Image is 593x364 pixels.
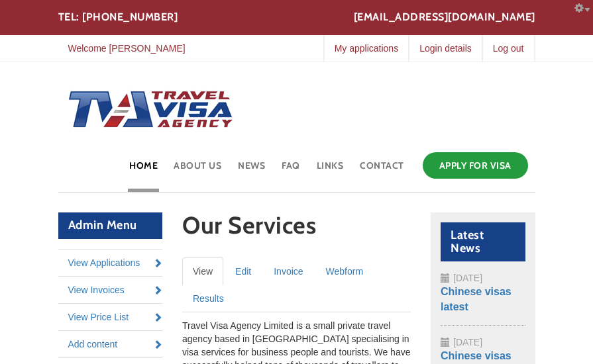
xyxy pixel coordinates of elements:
a: Apply for Visa [423,152,528,179]
h2: Admin Menu [58,212,163,239]
a: View Invoices [58,277,163,303]
span: [DATE] [453,273,482,283]
a: Results [182,285,235,312]
h1: Our Services [182,212,411,245]
span: [DATE] [453,337,482,347]
a: Configure [571,1,590,13]
a: Add content [58,331,163,357]
a: View [182,257,223,285]
div: TEL: [PHONE_NUMBER] [58,10,535,25]
a: Invoice [263,257,313,285]
a: Log out [482,35,534,62]
a: Login details [408,35,482,62]
a: View Applications [58,250,163,276]
a: Home [128,149,159,192]
a: Chinese visas latest [441,286,512,312]
a: View Price List [58,304,163,330]
a: My applications [323,35,409,62]
a: Welcome [PERSON_NAME] [58,35,195,62]
a: FAQ [280,149,301,192]
h2: Latest News [441,222,525,262]
a: News [237,149,266,192]
a: Contact [358,149,405,192]
a: About Us [172,149,223,192]
a: [EMAIL_ADDRESS][DOMAIN_NAME] [354,10,535,25]
a: Links [315,149,345,192]
a: Edit [225,257,262,285]
a: Webform [315,257,374,285]
img: Home [58,77,235,144]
